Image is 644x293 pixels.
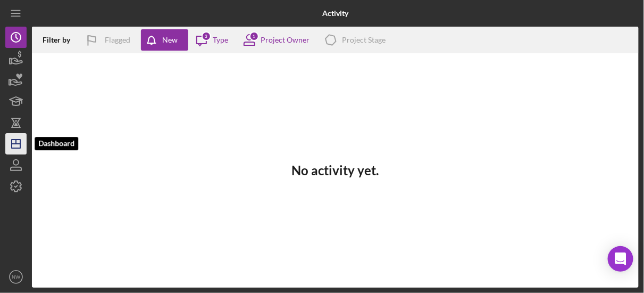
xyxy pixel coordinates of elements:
[43,36,78,44] div: Filter by
[202,31,211,41] div: 3
[213,36,228,44] div: Type
[292,163,379,178] h3: No activity yet.
[12,274,21,280] text: NW
[342,36,386,44] div: Project Stage
[261,36,310,44] div: Project Owner
[162,29,178,51] div: New
[608,246,633,272] div: Open Intercom Messenger
[105,29,130,51] div: Flagged
[141,29,188,51] button: New
[5,266,27,288] button: NW
[322,9,348,18] b: Activity
[249,31,259,41] div: 1
[78,29,141,51] button: Flagged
